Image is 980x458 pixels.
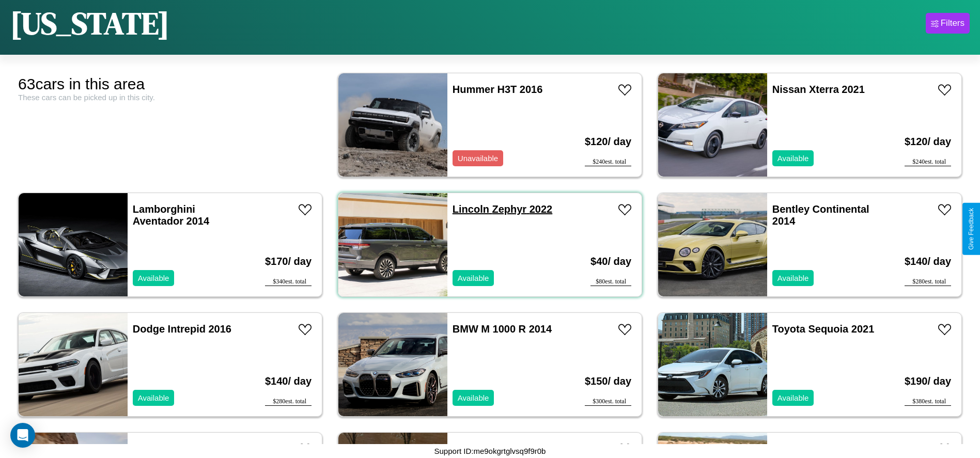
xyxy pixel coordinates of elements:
[772,323,875,335] a: Toyota Sequoia 2021
[453,323,552,335] a: BMW M 1000 R 2014
[458,151,498,165] p: Unavailable
[458,391,489,405] p: Available
[18,93,322,102] div: These cars can be picked up in this city.
[434,444,546,458] p: Support ID: me9okgrtglvsq9f9r0b
[926,13,970,34] button: Filters
[905,398,951,406] div: $ 380 est. total
[590,245,631,278] h3: $ 40 / day
[453,203,552,215] a: Lincoln Zephyr 2022
[585,365,631,398] h3: $ 150 / day
[772,203,869,227] a: Bentley Continental 2014
[265,398,312,406] div: $ 280 est. total
[772,443,850,454] a: Subaru DL 2021
[265,245,312,278] h3: $ 170 / day
[777,151,809,165] p: Available
[18,75,322,93] div: 63 cars in this area
[905,158,951,166] div: $ 240 est. total
[590,278,631,286] div: $ 80 est. total
[905,245,951,278] h3: $ 140 / day
[265,365,312,398] h3: $ 140 / day
[905,125,951,158] h3: $ 120 / day
[138,391,169,405] p: Available
[453,443,532,454] a: Infiniti Q40 2014
[585,398,631,406] div: $ 300 est. total
[968,208,975,250] div: Give Feedback
[777,391,809,405] p: Available
[265,278,312,286] div: $ 340 est. total
[138,271,169,285] p: Available
[585,125,631,158] h3: $ 120 / day
[10,423,35,448] div: Open Intercom Messenger
[905,278,951,286] div: $ 280 est. total
[133,323,231,335] a: Dodge Intrepid 2016
[10,2,169,44] h1: [US_STATE]
[772,84,865,95] a: Nissan Xterra 2021
[941,18,965,28] div: Filters
[133,203,209,227] a: Lamborghini Aventador 2014
[905,365,951,398] h3: $ 190 / day
[453,84,543,95] a: Hummer H3T 2016
[777,271,809,285] p: Available
[585,158,631,166] div: $ 240 est. total
[458,271,489,285] p: Available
